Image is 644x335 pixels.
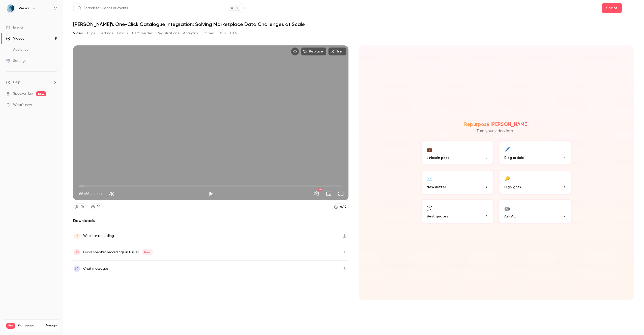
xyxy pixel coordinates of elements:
[97,204,100,209] div: 14
[477,128,516,134] p: Turn your video into...
[427,145,432,153] div: 💼
[106,189,116,199] button: Mute
[421,199,494,224] button: 💬Best quotes
[51,103,57,107] iframe: Noticeable Trigger
[83,266,108,272] div: Chat messages
[19,6,30,11] h6: Versori
[427,204,432,212] div: 💬
[73,29,83,37] button: Video
[340,204,346,209] div: 67 %
[92,191,102,197] span: 33:51
[504,204,510,212] div: 🤖
[421,140,494,165] button: 💼LinkedIn post
[77,6,128,11] div: Search for videos or events
[157,29,179,37] button: Registrations
[99,29,113,37] button: Settings
[45,324,57,328] a: Manage
[6,25,23,30] div: Events
[183,29,199,37] button: Analytics
[504,184,521,190] span: Highlights
[464,121,529,127] h2: Repurpose [PERSON_NAME]
[318,188,322,191] div: HD
[18,324,42,328] span: Plan usage
[6,4,14,12] img: Versori
[427,155,449,160] span: LinkedIn post
[132,29,153,37] button: UTM builder
[142,249,153,255] span: New
[291,47,299,55] button: Embed video
[73,203,87,210] a: 17
[81,204,84,209] div: 17
[90,191,92,197] span: /
[203,29,215,37] button: Embed
[332,203,348,210] a: 67%
[83,233,114,239] div: Webinar recording
[421,170,494,195] button: ✉️Newsletter
[117,29,128,37] button: Emails
[6,323,15,329] span: Pro
[626,4,634,12] button: Top Bar Actions
[504,145,510,153] div: 🖊️
[498,170,572,195] button: 🔑Highlights
[6,80,57,85] li: help-dropdown-opener
[504,155,524,160] span: Blog article
[87,29,95,37] button: Clips
[230,29,237,37] button: CTA
[602,3,622,13] button: Share
[301,47,326,55] button: Replace
[504,175,510,182] div: 🔑
[219,29,226,37] button: Polls
[427,214,448,219] span: Best quotes
[73,218,348,224] h2: Downloads
[83,249,153,255] div: Local speaker recordings in FullHD
[89,203,103,210] a: 14
[73,21,634,27] h1: [PERSON_NAME]’s One-Click Catalogue Integration: Solving Marketplace Data Challenges at Scale
[79,191,102,197] div: 00:00
[336,189,346,199] button: Full screen
[206,189,216,199] button: Play
[36,91,46,96] span: new
[427,175,432,182] div: ✉️
[6,58,26,63] div: Settings
[6,47,28,52] div: Audience
[504,214,516,219] span: Ask Ai...
[328,47,346,55] button: Trim
[312,189,322,199] button: Settings
[498,199,572,224] button: 🤖Ask Ai...
[324,189,334,199] button: Turn on miniplayer
[13,91,33,96] a: SpeakerHub
[13,102,32,108] span: What's new
[13,80,20,85] span: Help
[427,184,446,190] span: Newsletter
[6,36,24,41] div: Videos
[79,191,89,197] span: 00:00
[498,140,572,165] button: 🖊️Blog article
